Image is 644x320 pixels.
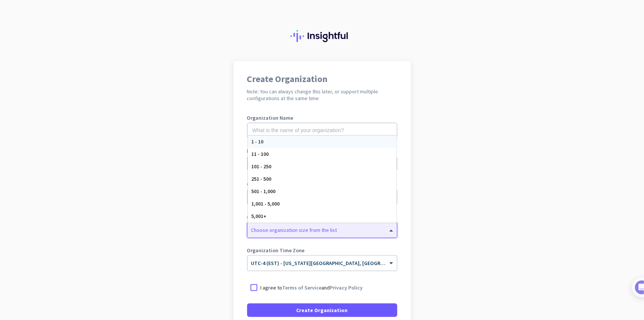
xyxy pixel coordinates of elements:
[247,123,397,138] input: What is the name of your organization?
[247,215,397,220] label: Organization Size (Optional)
[261,284,363,291] p: I agree to and
[252,213,267,219] span: 5,001+
[252,200,280,207] span: 1,001 - 5,000
[247,181,302,187] label: Organization language
[297,306,348,314] span: Create Organization
[290,30,354,42] img: Insightful
[252,188,276,195] span: 501 - 1,000
[252,163,272,170] span: 101 - 250
[247,148,397,154] label: Phone Number
[247,75,397,84] h1: Create Organization
[247,115,397,120] label: Organization Name
[252,138,264,145] span: 1 - 10
[283,284,322,291] a: Terms of Service
[330,284,363,291] a: Privacy Policy
[247,156,397,171] input: 201-555-0123
[252,175,272,182] span: 251 - 500
[252,151,269,157] span: 11 - 100
[247,88,397,102] h2: Note: You can always change this later, or support multiple configurations at the same time
[248,136,397,222] div: Options List
[247,248,397,253] label: Organization Time Zone
[247,303,397,317] button: Create Organization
